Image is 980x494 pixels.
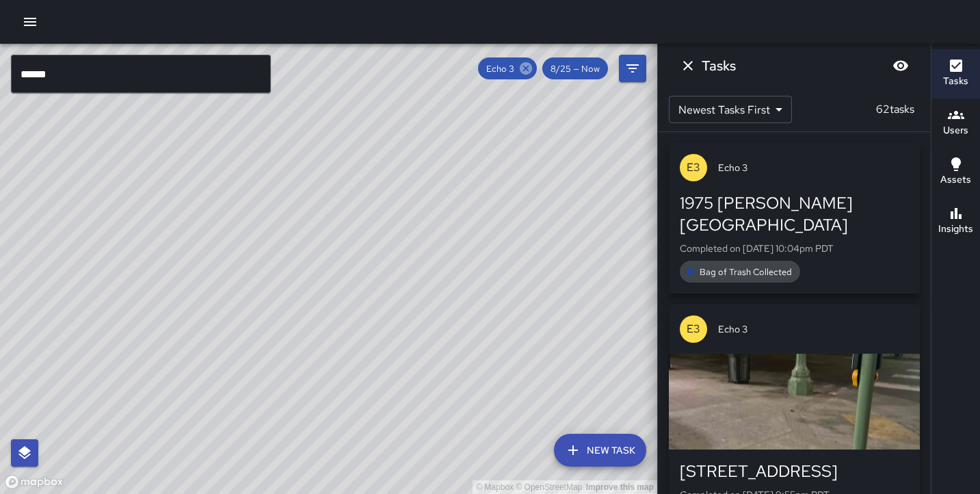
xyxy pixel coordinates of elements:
div: Newest Tasks First [669,96,792,123]
div: Echo 3 [478,57,537,79]
button: Tasks [931,49,980,99]
p: 62 tasks [871,101,920,118]
button: Blur [887,52,914,79]
span: Echo 3 [478,63,522,75]
h6: Assets [940,172,971,187]
p: E3 [687,159,700,176]
p: E3 [687,321,700,337]
button: Users [931,99,980,148]
h6: Tasks [702,55,736,77]
span: Bag of Trash Collected [691,266,800,278]
h6: Users [943,123,968,138]
button: E3Echo 31975 [PERSON_NAME][GEOGRAPHIC_DATA]Completed on [DATE] 10:04pm PDTBag of Trash Collected [669,143,920,294]
h6: Tasks [943,74,968,89]
button: Assets [931,148,980,197]
button: Insights [931,197,980,246]
div: [STREET_ADDRESS] [680,460,909,482]
span: 8/25 — Now [542,63,608,75]
div: 1975 [PERSON_NAME][GEOGRAPHIC_DATA] [680,192,909,236]
span: Echo 3 [718,322,909,336]
p: Completed on [DATE] 10:04pm PDT [680,242,909,255]
h6: Insights [938,222,973,237]
button: Filters [619,55,646,82]
span: Echo 3 [718,161,909,174]
button: New Task [554,434,646,467]
button: Dismiss [674,52,702,79]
